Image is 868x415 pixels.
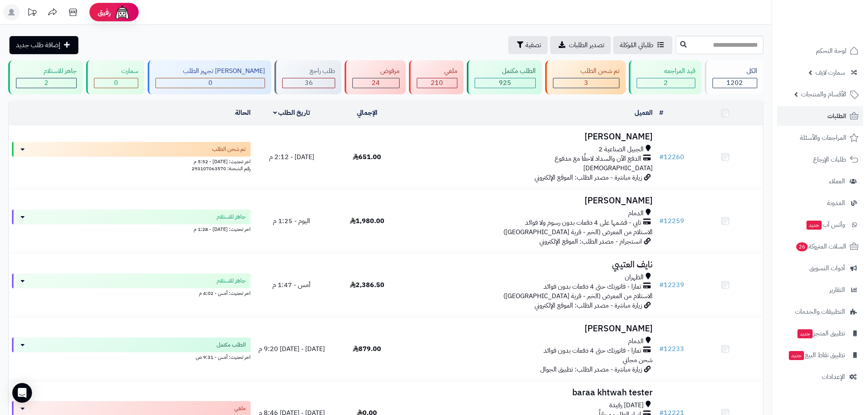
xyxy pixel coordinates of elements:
[525,40,541,50] span: تصفية
[635,108,653,118] a: العميل
[283,78,335,88] div: 36
[305,78,313,88] span: 36
[777,171,863,191] a: العملاء
[827,110,846,122] span: الطلبات
[273,60,343,94] a: طلب راجع 36
[659,280,684,290] a: #12239
[829,176,845,187] span: العملاء
[417,78,457,88] div: 210
[789,351,804,360] span: جديد
[273,216,310,226] span: اليوم - 1:25 م
[503,227,653,237] span: الاستلام من المعرض (الخبر - قرية [GEOGRAPHIC_DATA])
[800,132,846,144] span: المراجعات والأسئلة
[812,18,860,35] img: logo-2.png
[664,78,668,88] span: 2
[114,4,130,21] img: ai-face.png
[703,60,765,94] a: الكل1202
[12,157,251,165] div: اخر تحديث: [DATE] - 5:52 م
[235,108,251,118] a: الحالة
[12,352,251,361] div: اخر تحديث: أمس - 9:31 ص
[788,349,845,361] span: تطبيق نقاط البيع
[659,152,664,162] span: #
[475,66,536,76] div: الطلب مكتمل
[155,66,265,76] div: [PERSON_NAME] تجهيز الطلب
[234,404,246,413] span: ملغي
[217,277,246,285] span: جاهز للاستلام
[777,324,863,343] a: تطبيق المتجرجديد
[258,344,325,354] span: [DATE] - [DATE] 9:20 م
[806,221,822,230] span: جديد
[544,346,641,356] span: تمارا - فاتورتك حتى 4 دفعات بدون فوائد
[98,7,111,17] span: رفيق
[44,78,48,88] span: 2
[272,280,311,290] span: أمس - 1:47 م
[628,209,644,218] span: الدمام
[544,282,641,292] span: تمارا - فاتورتك حتى 4 دفعات بدون فوائد
[282,66,335,76] div: طلب راجع
[352,66,399,76] div: مرفوض
[637,78,695,88] div: 2
[539,237,642,246] span: انستجرام - مصدر الطلب: الموقع الإلكتروني
[806,219,845,230] span: وآتس آب
[94,78,138,88] div: 0
[659,280,664,290] span: #
[273,108,311,118] a: تاريخ الطلب
[544,60,627,94] a: تم شحن الطلب 3
[713,66,757,76] div: الكل
[540,365,642,374] span: زيارة مباشرة - مصدر الطلب: تطبيق الجوال
[535,301,642,310] span: زيارة مباشرة - مصدر الطلب: الموقع الإلكتروني
[777,106,863,126] a: الطلبات
[208,78,212,88] span: 0
[583,163,653,173] span: [DEMOGRAPHIC_DATA]
[795,306,845,317] span: التطبيقات والخدمات
[217,213,246,221] span: جاهز للاستلام
[431,78,443,88] span: 210
[659,216,684,226] a: #12259
[777,302,863,322] a: التطبيقات والخدمات
[796,242,808,252] span: 26
[353,152,381,162] span: 651.00
[777,345,863,365] a: تطبيق نقاط البيعجديد
[795,241,846,252] span: السلات المتروكة
[809,262,845,274] span: أدوات التسويق
[85,60,146,94] a: سمارت 0
[584,78,588,88] span: 3
[555,154,641,164] span: الدفع الآن والسداد لاحقًا مع مدفوع
[613,36,672,54] a: طلباتي المُوكلة
[659,344,684,354] a: #12233
[659,152,684,162] a: #12260
[16,40,60,50] span: إضافة طلب جديد
[726,78,743,88] span: 1202
[408,388,653,397] h3: baraa khtwah tester
[212,145,246,153] span: تم شحن الطلب
[627,60,703,94] a: قيد المراجعه 2
[777,193,863,213] a: المدونة
[659,108,663,118] a: #
[829,284,845,296] span: التقارير
[94,66,138,76] div: سمارت
[353,344,381,354] span: 879.00
[609,401,644,410] span: [DATE] رفيدة
[9,36,78,54] a: إضافة طلب جديد
[192,165,251,172] span: رقم الشحنة: 293107063570
[357,108,377,118] a: الإجمالي
[777,237,863,256] a: السلات المتروكة26
[16,66,77,76] div: جاهز للاستلام
[12,224,251,233] div: اخر تحديث: [DATE] - 1:28 م
[815,67,845,78] span: سمارت لايف
[553,66,619,76] div: تم شحن الطلب
[350,216,384,226] span: 1,980.00
[553,78,619,88] div: 3
[625,273,644,282] span: الظهران
[408,324,653,333] h3: [PERSON_NAME]
[353,78,399,88] div: 24
[22,4,42,23] a: تحديثات المنصة
[503,291,653,301] span: الاستلام من المعرض (الخبر - قرية [GEOGRAPHIC_DATA])
[146,60,273,94] a: [PERSON_NAME] تجهيز الطلب 0
[777,258,863,278] a: أدوات التسويق
[408,132,653,141] h3: [PERSON_NAME]
[659,344,664,354] span: #
[7,60,85,94] a: جاهز للاستلام 2
[408,260,653,269] h3: نايف العتيبي
[822,371,845,383] span: الإعدادات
